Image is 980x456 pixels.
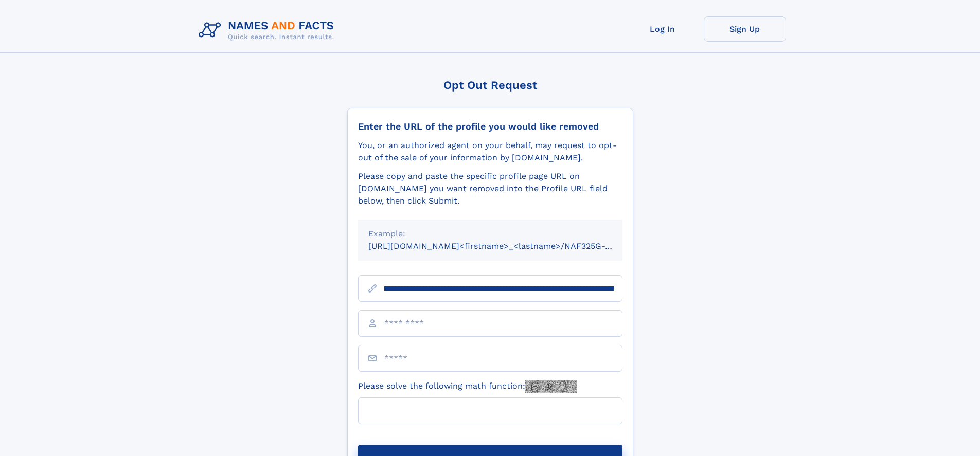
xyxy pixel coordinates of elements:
[704,16,786,42] a: Sign Up
[358,170,622,207] div: Please copy and paste the specific profile page URL on [DOMAIN_NAME] you want removed into the Pr...
[358,139,622,164] div: You, or an authorized agent on your behalf, may request to opt-out of the sale of your informatio...
[347,79,633,92] div: Opt Out Request
[358,380,577,393] label: Please solve the following math function:
[194,16,343,44] img: Logo Names and Facts
[368,241,642,251] small: [URL][DOMAIN_NAME]<firstname>_<lastname>/NAF325G-xxxxxxxx
[621,16,704,42] a: Log In
[358,121,622,132] div: Enter the URL of the profile you would like removed
[368,228,612,240] div: Example:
